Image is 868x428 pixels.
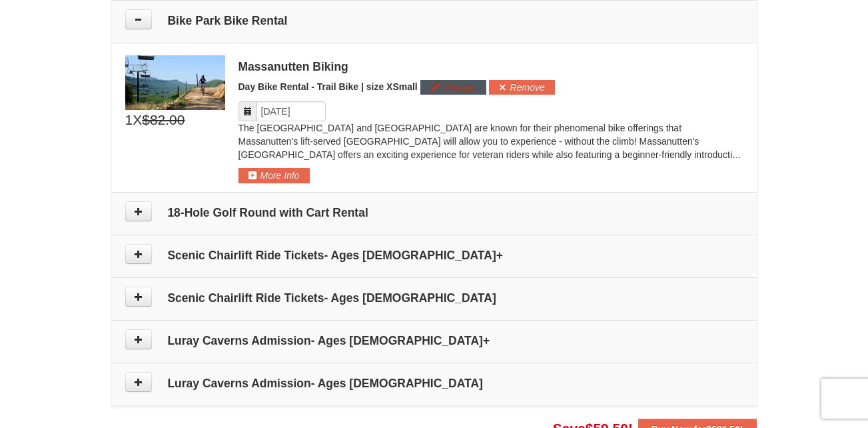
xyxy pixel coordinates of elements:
p: The [GEOGRAPHIC_DATA] and [GEOGRAPHIC_DATA] are known for their phenomenal bike offerings that Ma... [238,121,743,161]
span: X [133,110,142,130]
span: 1 [125,110,133,130]
h4: Luray Caverns Admission- Ages [DEMOGRAPHIC_DATA]+ [125,334,743,347]
h4: Scenic Chairlift Ride Tickets- Ages [DEMOGRAPHIC_DATA]+ [125,249,743,262]
img: 6619923-15-103d8a09.jpg [125,55,225,110]
h4: Luray Caverns Admission- Ages [DEMOGRAPHIC_DATA] [125,377,743,390]
h4: 18-Hole Golf Round with Cart Rental [125,206,743,219]
button: Remove [489,80,555,95]
span: Day Bike Rental - Trail Bike | size XSmall [238,81,418,92]
h4: Scenic Chairlift Ride Tickets- Ages [DEMOGRAPHIC_DATA] [125,291,743,305]
h4: Bike Park Bike Rental [125,14,743,27]
button: More Info [238,168,310,183]
div: Massanutten Biking [238,60,743,73]
button: Change [420,80,486,95]
span: $82.00 [142,110,185,130]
